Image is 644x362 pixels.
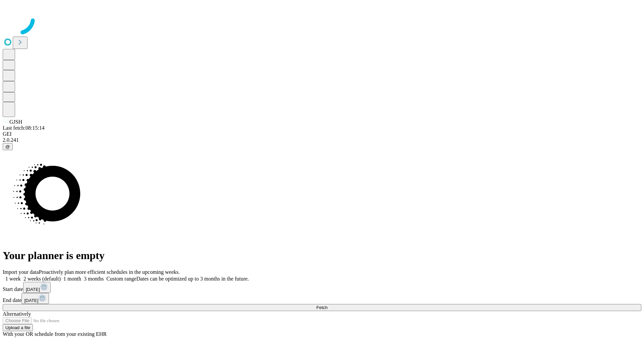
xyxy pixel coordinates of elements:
[3,282,641,293] div: Start date
[3,125,45,131] span: Last fetch: 08:15:14
[23,276,61,282] span: 2 weeks (default)
[9,119,22,125] span: GJSH
[137,276,249,282] span: Dates can be optimized up to 3 months in the future.
[3,137,641,143] div: 2.0.241
[21,293,49,304] button: [DATE]
[5,144,10,149] span: @
[3,249,641,262] h1: Your planner is empty
[3,324,33,331] button: Upload a file
[23,282,51,293] button: [DATE]
[63,276,81,282] span: 1 month
[39,269,180,275] span: Proactively plan more efficient schedules in the upcoming weeks.
[106,276,136,282] span: Custom range
[3,311,31,317] span: Alternatively
[3,269,39,275] span: Import your data
[3,304,641,311] button: Fetch
[3,143,13,150] button: @
[3,331,107,337] span: With your OR schedule from your existing EHR
[3,131,641,137] div: GEI
[3,293,641,304] div: End date
[24,298,38,303] span: [DATE]
[84,276,104,282] span: 3 months
[26,287,40,292] span: [DATE]
[5,276,21,282] span: 1 week
[316,305,327,310] span: Fetch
